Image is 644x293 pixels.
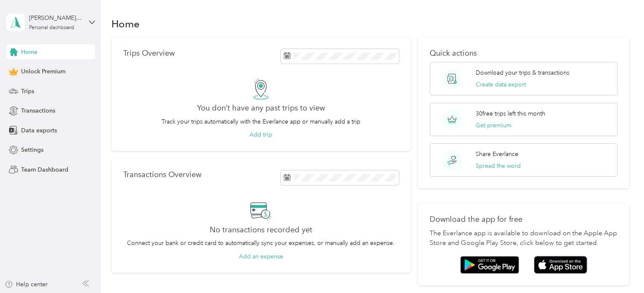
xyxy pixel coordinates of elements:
span: Team Dashboard [21,165,68,174]
button: Spread the word [476,161,521,170]
p: Track your trips automatically with the Everlance app or manually add a trip [162,117,360,126]
span: Settings [21,145,43,154]
button: Add trip [249,130,272,139]
p: Connect your bank or credit card to automatically sync your expenses, or manually add an expense. [127,239,395,247]
p: Transactions Overview [123,170,201,179]
img: App store [534,256,587,274]
span: Data exports [21,126,57,135]
span: Unlock Premium [21,67,65,76]
button: Create data export [476,80,526,89]
span: Transactions [21,106,55,115]
p: Share Everlance [476,150,518,159]
h2: You don’t have any past trips to view [197,104,325,113]
div: Personal dashboard [29,25,74,30]
span: Trips [21,87,34,96]
h2: No transactions recorded yet [210,226,312,234]
div: [PERSON_NAME][EMAIL_ADDRESS][PERSON_NAME][DOMAIN_NAME] [29,13,82,22]
p: Trips Overview [123,49,175,58]
p: Download your trips & transactions [476,68,569,77]
p: Download the app for free [430,215,617,224]
p: The Everlance app is available to download on the Apple App Store and Google Play Store, click be... [430,228,617,249]
span: Home [21,48,38,56]
p: 30 free trips left this month [476,109,545,118]
p: Quick actions [430,49,617,58]
img: Google play [460,256,519,274]
button: Help center [5,280,48,289]
button: Get premium [476,121,511,130]
button: Add an expense [239,252,283,261]
iframe: Everlance-gr Chat Button Frame [597,246,644,293]
h1: Home [111,19,140,28]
